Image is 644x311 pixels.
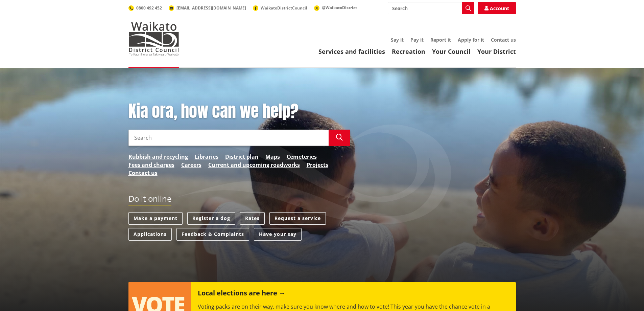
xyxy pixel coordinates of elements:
[265,153,280,161] a: Maps
[176,228,249,241] a: Feedback & Complaints
[187,212,235,225] a: Register a dog
[253,5,307,11] a: WaikatoDistrictCouncil
[128,228,172,241] a: Applications
[458,37,484,43] a: Apply for it
[388,2,474,14] input: Search input
[128,102,350,121] h1: Kia ora, how can we help?
[432,47,471,55] a: Your Council
[307,161,328,169] a: Projects
[195,153,218,161] a: Libraries
[176,5,246,11] span: [EMAIL_ADDRESS][DOMAIN_NAME]
[128,169,158,177] a: Contact us
[322,5,357,10] span: @WaikatoDistrict
[169,5,246,11] a: [EMAIL_ADDRESS][DOMAIN_NAME]
[128,130,329,146] input: Search input
[136,5,162,11] span: 0800 492 452
[491,37,516,43] a: Contact us
[478,2,516,14] a: Account
[128,153,188,161] a: Rubbish and recycling
[208,161,300,169] a: Current and upcoming roadworks
[225,153,259,161] a: District plan
[198,289,285,299] h2: Local elections are here
[128,194,171,206] h2: Do it online
[254,228,302,241] a: Have your say
[128,161,174,169] a: Fees and charges
[269,212,326,225] a: Request a service
[477,47,516,55] a: Your District
[287,153,317,161] a: Cemeteries
[128,22,179,55] img: Waikato District Council - Te Kaunihera aa Takiwaa o Waikato
[430,37,451,43] a: Report it
[314,5,357,10] a: @WaikatoDistrict
[240,212,265,225] a: Rates
[410,37,424,43] a: Pay it
[392,47,425,55] a: Recreation
[261,5,307,11] span: WaikatoDistrictCouncil
[181,161,201,169] a: Careers
[128,212,183,225] a: Make a payment
[391,37,404,43] a: Say it
[128,5,162,11] a: 0800 492 452
[318,47,385,55] a: Services and facilities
